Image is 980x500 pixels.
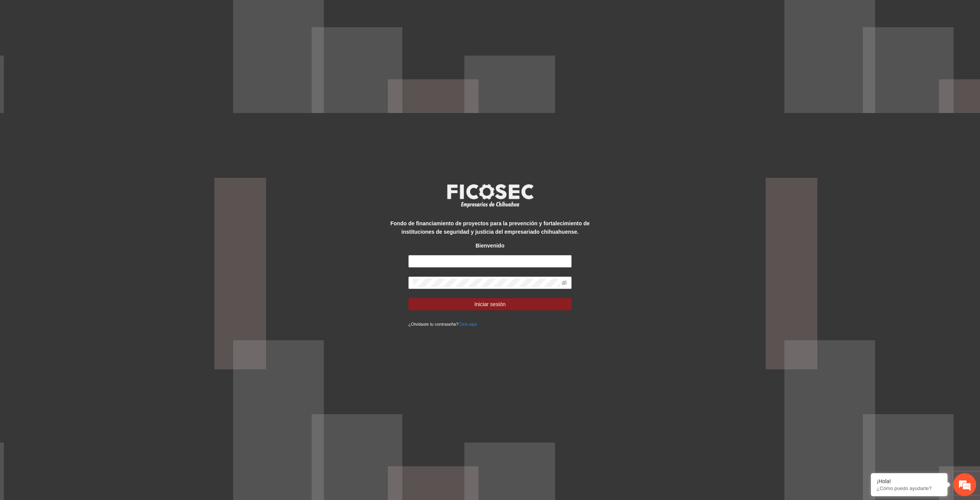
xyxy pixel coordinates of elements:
button: Iniciar sesión [408,298,572,310]
small: ¿Olvidaste tu contraseña? [408,322,477,326]
span: eye-invisible [562,280,567,285]
strong: Fondo de financiamiento de proyectos para la prevención y fortalecimiento de instituciones de seg... [390,220,590,235]
p: ¿Cómo puedo ayudarte? [877,485,942,491]
strong: Bienvenido [475,243,504,249]
div: ¡Hola! [877,478,942,484]
span: Iniciar sesión [474,300,506,308]
a: Click aqui [458,322,477,326]
img: logo [442,182,538,210]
